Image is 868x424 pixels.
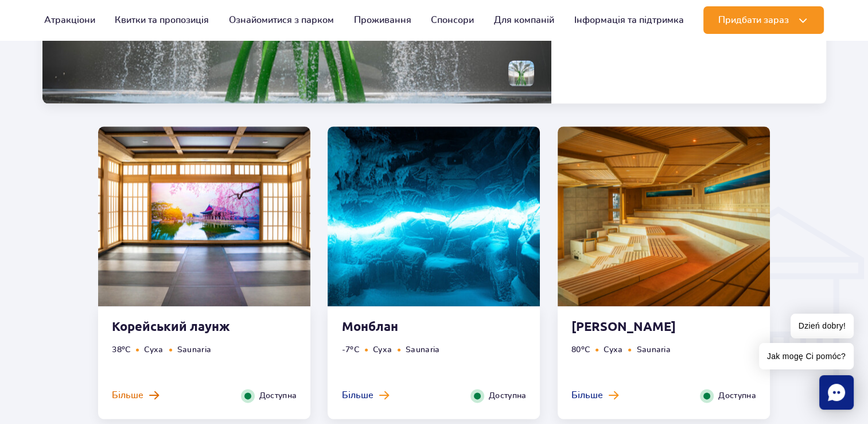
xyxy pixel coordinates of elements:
img: Koreańska sala wypoczynku [98,126,310,306]
sup: o [581,345,584,350]
button: Більше [112,389,159,402]
a: Квитки та пропозиція [115,6,209,34]
li: Saunaria [406,344,440,356]
li: 80 C [571,344,590,356]
a: Атракціони [44,6,95,34]
li: 38 C [112,344,130,356]
img: Mont Blanc [328,126,540,306]
span: Придбати зараз [718,15,789,25]
span: Доступна [259,390,297,402]
a: Інформація та підтримка [574,6,684,34]
a: Ознайомитися з парком [229,6,334,34]
li: Saunaria [636,344,671,356]
a: Проживання [354,6,411,34]
img: Sauna Akwarium [558,126,770,306]
span: Доступна [718,390,756,402]
sup: o [122,345,125,350]
li: Суха [373,344,392,356]
li: Saunaria [177,344,212,356]
span: Більше [341,389,373,402]
strong: Корейський лаунж [112,318,251,334]
li: Суха [144,344,163,356]
button: Придбати зараз [703,6,824,34]
li: Суха [604,344,622,356]
div: Chat [819,375,854,410]
span: Більше [571,389,603,402]
span: Dzień dobry! [791,314,854,338]
a: Спонсори [431,6,474,34]
strong: [PERSON_NAME] [571,318,710,334]
button: Більше [571,389,618,402]
sup: o [350,345,353,350]
li: -7 C [341,344,359,356]
button: Більше [341,389,388,402]
strong: Монблан [341,318,480,334]
span: Доступна [489,390,527,402]
span: Jak mogę Ci pomóc? [759,343,854,369]
a: Для компаній [494,6,554,34]
span: Більше [112,389,143,402]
